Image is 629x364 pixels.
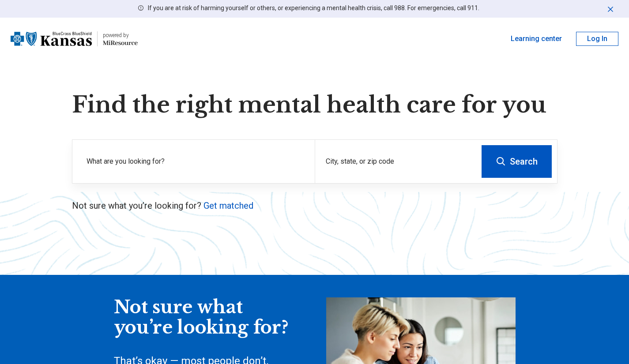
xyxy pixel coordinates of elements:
a: Get matched [203,200,253,211]
div: powered by [103,31,138,39]
p: Not sure what you’re looking for? [72,199,557,212]
h1: Find the right mental health care for you [72,92,557,118]
p: If you are at risk of harming yourself or others, or experiencing a mental health crisis, call 98... [148,4,479,13]
button: Search [482,145,552,178]
a: Learning center [511,34,562,44]
button: Dismiss [606,4,615,14]
img: Blue Cross Blue Shield Kansas [11,28,92,49]
div: Not sure what you’re looking for? [114,297,290,338]
a: Blue Cross Blue Shield Kansaspowered by [11,28,138,49]
label: What are you looking for? [87,156,304,167]
button: Log In [576,32,618,46]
